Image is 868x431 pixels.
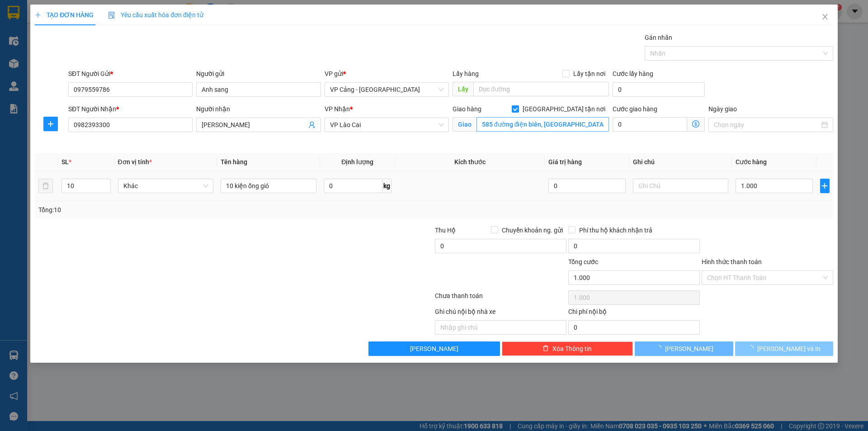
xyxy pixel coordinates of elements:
[435,307,566,320] div: Ghi chú nội bộ nhà xe
[708,105,737,113] label: Ngày giao
[552,344,592,354] span: Xóa Thông tin
[548,158,582,166] span: Giá trị hàng
[38,179,53,193] button: delete
[44,120,57,128] span: plus
[812,5,838,30] button: Close
[570,69,609,79] span: Lấy tận nơi
[714,120,819,130] input: Ngày giao
[35,12,41,18] span: plus
[821,182,829,189] span: plus
[123,179,208,193] span: Khác
[108,12,115,19] img: icon
[645,34,672,41] label: Gán nhãn
[736,158,767,166] span: Cước hàng
[196,69,321,79] div: Người gửi
[39,50,78,64] strong: TĐ chuyển phát:
[88,52,142,62] span: BD1309250242
[35,11,94,19] span: TẠO ĐƠN HÀNG
[221,158,247,166] span: Tên hàng
[330,118,443,132] span: VP Lào Cai
[68,104,193,114] div: SĐT Người Nhận
[308,121,316,128] span: user-add
[576,225,656,235] span: Phí thu hộ khách nhận trả
[613,82,705,97] input: Cước lấy hàng
[48,57,87,71] strong: 02143888555, 0243777888
[502,341,633,356] button: deleteXóa Thông tin
[633,179,729,193] input: Ghi Chú
[38,205,335,215] div: Tổng: 10
[341,158,373,166] span: Định lượng
[61,158,69,166] span: SL
[747,345,757,351] span: loading
[40,28,86,48] strong: PHIẾU GỬI HÀNG
[613,105,657,113] label: Cước giao hàng
[108,11,203,19] span: Yêu cầu xuất hóa đơn điện tử
[821,13,829,20] span: close
[613,70,653,77] label: Cước lấy hàng
[453,105,481,113] span: Giao hàng
[692,120,699,128] span: dollar-circle
[476,117,609,132] input: Giao tận nơi
[473,82,609,96] input: Dọc đường
[435,320,566,335] input: Nhập ghi chú
[665,344,713,354] span: [PERSON_NAME]
[702,258,762,265] label: Hình thức thanh toán
[43,117,58,131] button: plus
[368,341,500,356] button: [PERSON_NAME]
[325,105,350,113] span: VP Nhận
[435,227,456,234] span: Thu Hộ
[3,27,38,62] img: logo
[118,158,152,166] span: Đơn vị tính
[548,179,625,193] input: 0
[453,70,479,77] span: Lấy hàng
[568,258,598,265] span: Tổng cước
[820,179,830,193] button: plus
[568,307,700,320] div: Chi phí nội bộ
[757,344,821,354] span: [PERSON_NAME] và In
[453,82,473,96] span: Lấy
[655,345,665,351] span: loading
[325,69,449,79] div: VP gửi
[41,7,85,27] strong: VIỆT HIẾU LOGISTIC
[454,158,486,166] span: Kích thước
[635,341,733,356] button: [PERSON_NAME]
[542,345,549,352] span: delete
[735,341,833,356] button: [PERSON_NAME] và In
[434,291,567,307] div: Chưa thanh toán
[613,117,687,132] input: Cước giao hàng
[453,117,476,132] span: Giao
[68,69,193,79] div: SĐT Người Gửi
[498,225,566,235] span: Chuyển khoản ng. gửi
[382,179,392,193] span: kg
[196,104,321,114] div: Người nhận
[330,83,443,96] span: VP Cảng - Hà Nội
[519,104,609,114] span: [GEOGRAPHIC_DATA] tận nơi
[410,344,458,354] span: [PERSON_NAME]
[221,179,316,193] input: VD: Bàn, Ghế
[629,153,732,171] th: Ghi chú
